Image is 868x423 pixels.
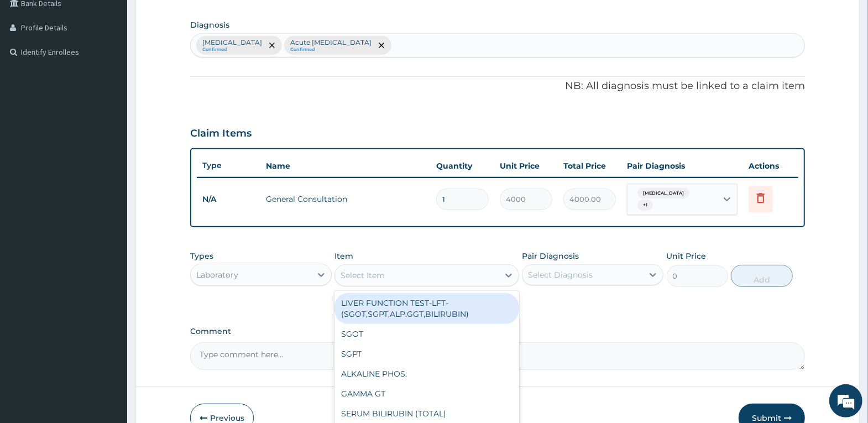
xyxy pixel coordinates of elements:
[197,189,260,210] td: N/A
[522,250,579,262] label: Pair Diagnosis
[260,155,431,177] th: Name
[334,364,519,384] div: ALKALINE PHOS.
[528,269,593,280] div: Select Diagnosis
[190,252,213,261] label: Types
[64,139,153,251] span: We're online!
[334,293,519,324] div: LIVER FUNCTION TEST-LFT-(SGOT,SGPT,ALP.GGT,BILIRUBIN)
[290,47,372,53] small: Confirmed
[267,40,277,50] span: remove selection option
[731,265,792,287] button: Add
[334,384,519,404] div: GAMMA GT
[667,250,707,262] label: Unit Price
[190,327,805,336] label: Comment
[377,40,386,50] span: remove selection option
[341,270,385,281] div: Select Item
[334,344,519,364] div: SGPT
[260,188,431,210] td: General Consultation
[621,155,743,177] th: Pair Diagnosis
[431,155,494,177] th: Quantity
[190,79,805,93] p: NB: All diagnosis must be linked to a claim item
[290,38,372,47] p: Acute [MEDICAL_DATA]
[637,200,653,211] span: + 1
[202,38,262,47] p: [MEDICAL_DATA]
[743,155,798,177] th: Actions
[57,62,186,76] div: Chat with us now
[190,128,252,140] h3: Claim Items
[637,188,689,199] span: [MEDICAL_DATA]
[197,155,260,176] th: Type
[181,6,208,32] div: Minimize live chat window
[558,155,621,177] th: Total Price
[202,47,262,53] small: Confirmed
[494,155,558,177] th: Unit Price
[20,55,45,83] img: d_794563401_company_1708531726252_794563401
[334,324,519,344] div: SGOT
[6,302,211,341] textarea: Type your message and hit 'Enter'
[196,269,238,280] div: Laboratory
[190,19,229,30] label: Diagnosis
[334,250,353,262] label: Item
